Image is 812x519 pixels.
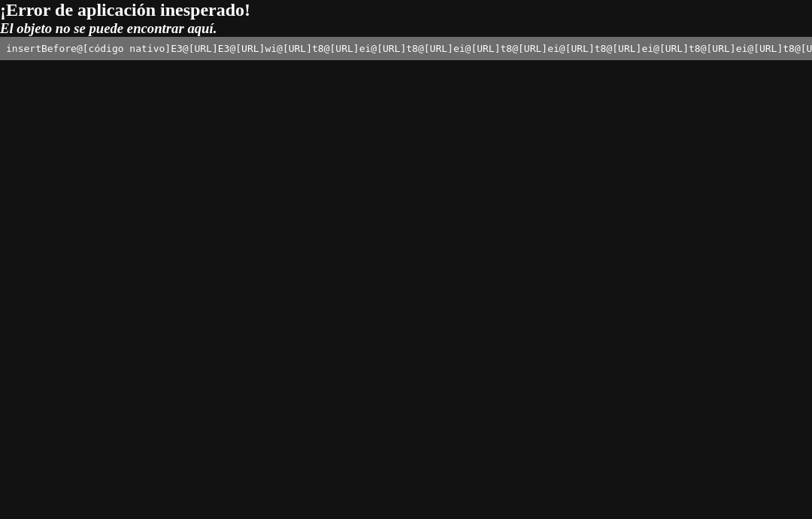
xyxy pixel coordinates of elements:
font: insertBefore@[código nativo] [6,43,171,54]
font: ei@[URL] [547,43,595,54]
font: t8@[URL] [595,43,642,54]
font: t8@[URL] [689,43,736,54]
font: t8@[URL] [501,43,548,54]
font: t8@[URL] [312,43,359,54]
font: E3@[URL] [218,43,265,54]
font: E3@[URL] [171,43,218,54]
font: ei@[URL] [359,43,407,54]
font: wi@[URL] [265,43,312,54]
font: ei@[URL] [736,43,783,54]
font: ei@[URL] [641,43,689,54]
font: ei@[URL] [453,43,501,54]
font: t8@[URL] [406,43,453,54]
